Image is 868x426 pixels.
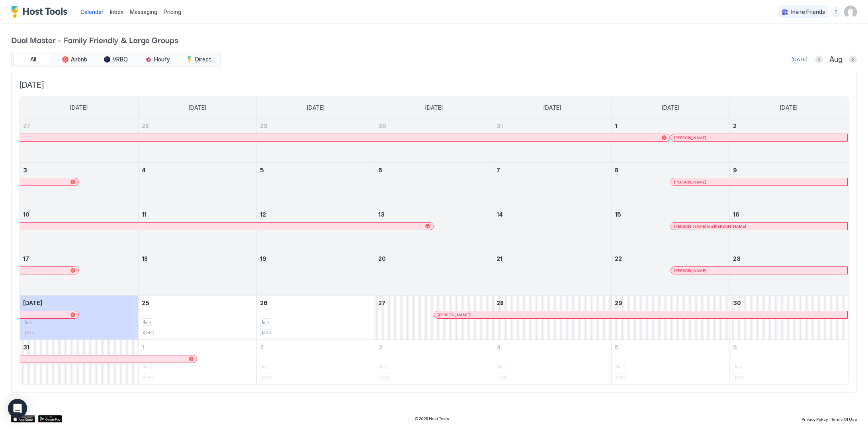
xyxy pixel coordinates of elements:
[143,330,152,335] span: $249
[257,207,375,222] a: August 12, 2025
[829,55,843,64] span: Aug
[30,56,36,63] span: All
[674,179,844,185] div: [PERSON_NAME]
[256,163,375,207] td: August 5, 2025
[375,207,493,222] a: August 13, 2025
[772,97,805,118] a: Saturday
[493,340,611,384] td: September 4, 2025
[13,54,53,65] button: All
[790,55,809,64] button: [DATE]
[20,207,138,222] a: August 10, 2025
[815,55,823,63] button: Previous month
[493,296,611,340] td: August 28, 2025
[55,54,94,65] button: Airbnb
[11,6,71,18] a: Host Tools Logo
[612,296,729,310] a: August 29, 2025
[260,122,268,129] span: 29
[138,340,256,384] td: September 1, 2025
[729,340,848,384] td: September 6, 2025
[138,207,256,251] td: August 11, 2025
[23,255,29,262] span: 17
[674,224,844,229] div: [PERSON_NAME] Bin [PERSON_NAME]
[20,296,138,340] td: August 24, 2025
[138,118,256,163] td: July 28, 2025
[674,135,706,140] span: [PERSON_NAME]
[662,104,679,111] span: [DATE]
[831,414,857,423] a: Terms Of Use
[142,344,144,351] span: 1
[179,54,219,65] button: Direct
[844,6,857,18] div: User profile
[20,163,138,177] a: August 3, 2025
[20,118,138,163] td: July 27, 2025
[139,296,256,310] a: August 25, 2025
[23,344,29,351] span: 31
[493,296,611,310] a: August 28, 2025
[375,251,493,296] td: August 20, 2025
[139,118,256,133] a: July 28, 2025
[130,8,157,15] span: Messaging
[425,104,443,111] span: [DATE]
[612,118,729,133] a: August 1, 2025
[378,255,386,262] span: 20
[11,52,221,67] div: tab-group
[733,344,737,351] span: 6
[142,167,146,174] span: 4
[497,167,500,174] span: 7
[11,415,35,422] a: App Store
[20,207,138,251] td: August 10, 2025
[497,255,502,262] span: 21
[260,344,264,351] span: 2
[674,179,706,185] span: [PERSON_NAME]
[181,97,214,118] a: Monday
[11,34,857,45] span: Dual Master – Family Friendly & Large Groups
[256,296,375,340] td: August 26, 2025
[20,80,848,90] span: [DATE]
[831,7,841,17] div: menu
[164,8,181,16] span: Pricing
[611,163,729,207] td: August 8, 2025
[674,135,844,140] div: [PERSON_NAME]
[612,207,729,222] a: August 15, 2025
[139,251,256,266] a: August 18, 2025
[792,56,807,63] div: [DATE]
[375,340,493,355] a: September 3, 2025
[497,211,503,218] span: 14
[493,251,611,296] td: August 21, 2025
[138,163,256,207] td: August 4, 2025
[543,104,561,111] span: [DATE]
[257,251,375,266] a: August 19, 2025
[80,8,104,16] a: Calendar
[493,163,611,207] td: August 7, 2025
[80,8,104,15] span: Calendar
[493,118,611,163] td: July 31, 2025
[256,118,375,163] td: July 29, 2025
[110,8,123,15] span: Inbox
[730,340,848,355] a: September 6, 2025
[260,211,266,218] span: 12
[438,312,844,318] div: [PERSON_NAME]'
[729,251,848,296] td: August 23, 2025
[23,211,29,218] span: 10
[497,344,500,351] span: 4
[20,251,138,266] a: August 17, 2025
[110,8,123,16] a: Inbox
[24,330,34,335] span: $249
[612,251,729,266] a: August 22, 2025
[730,207,848,222] a: August 16, 2025
[138,251,256,296] td: August 18, 2025
[791,8,825,16] span: Invite Friends
[729,163,848,207] td: August 9, 2025
[256,251,375,296] td: August 19, 2025
[139,163,256,177] a: August 4, 2025
[260,300,268,306] span: 26
[261,330,271,335] span: $249
[38,415,62,422] div: Google Play Store
[267,319,269,325] span: 3
[733,167,737,174] span: 9
[733,300,741,306] span: 30
[378,167,382,174] span: 6
[139,207,256,222] a: August 11, 2025
[20,163,138,207] td: August 3, 2025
